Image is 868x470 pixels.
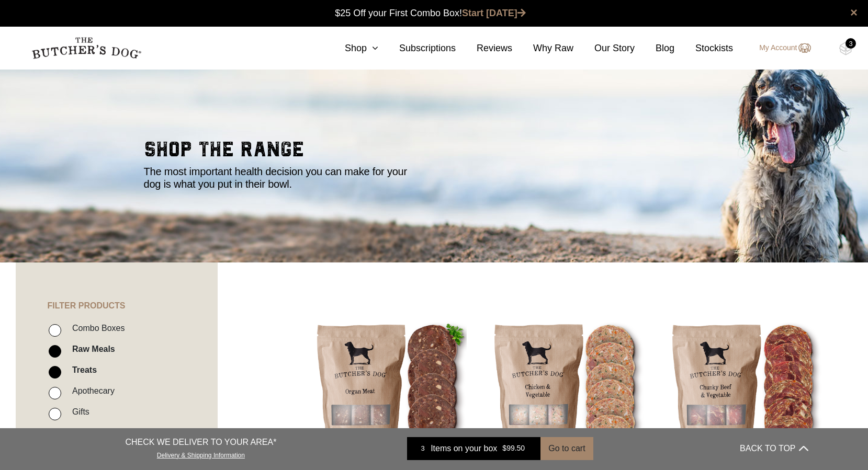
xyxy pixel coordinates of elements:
[635,41,674,55] a: Blog
[67,384,115,398] label: Apothecary
[749,42,810,54] a: My Account
[839,42,852,55] img: TBD_Cart-Empty.png
[407,437,540,460] a: 3 Items on your box $99.50
[674,41,733,55] a: Stockists
[144,165,421,190] p: The most important health decision you can make for your dog is what you put in their bowl.
[324,41,378,55] a: Shop
[67,321,125,335] label: Combo Boxes
[502,444,506,453] span: $
[846,38,856,49] div: 3
[67,342,115,356] label: Raw Meals
[462,8,526,18] a: Start [DATE]
[512,41,573,55] a: Why Raw
[67,363,97,377] label: Treats
[540,437,593,460] button: Go to cart
[431,442,497,455] span: Items on your box
[850,6,858,19] a: close
[740,436,808,461] button: BACK TO TOP
[378,41,456,55] a: Subscriptions
[67,405,89,419] label: Gifts
[573,41,635,55] a: Our Story
[144,139,725,165] h2: shop the range
[502,444,525,453] bdi: 99.50
[456,41,512,55] a: Reviews
[125,436,276,449] p: CHECK WE DELIVER TO YOUR AREA*
[415,443,431,454] div: 3
[157,449,245,459] a: Delivery & Shipping Information
[16,262,218,311] h4: FILTER PRODUCTS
